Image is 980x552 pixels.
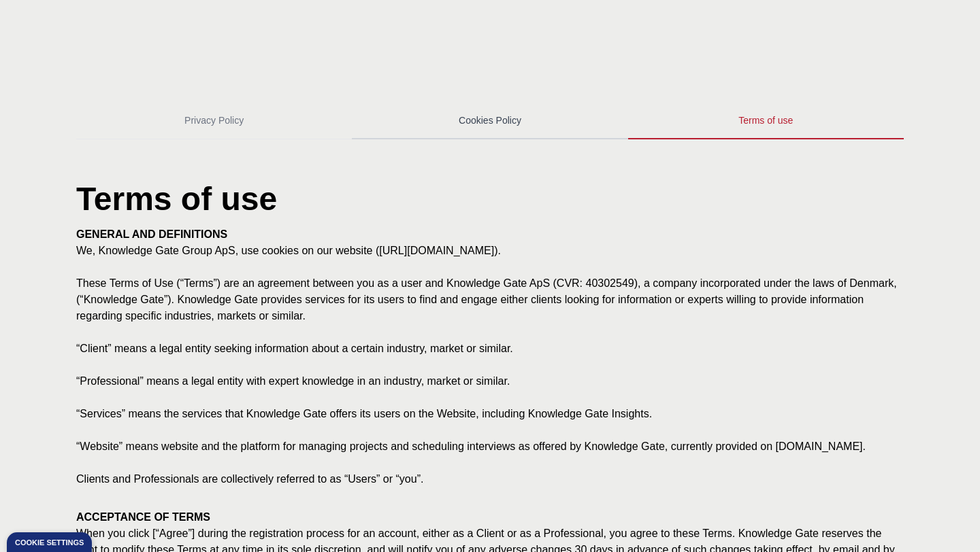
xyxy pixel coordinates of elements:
[912,487,980,552] iframe: Chat Widget
[76,406,904,422] p: “Services” means the services that Knowledge Gate offers its users on the Website, including Know...
[628,103,904,139] a: Terms of use
[76,373,904,390] p: “Professional” means a legal entity with expert knowledge in an industry, market or similar.
[76,438,904,455] p: “Website” means website and the platform for managing projects and scheduling interviews as offer...
[352,103,627,139] a: Cookies Policy
[76,226,904,243] h2: GENERAL AND DEFINITIONS
[76,103,904,139] div: Tabs
[76,103,352,139] a: Privacy Policy
[76,471,904,487] p: Clients and Professionals are collectively referred to as “Users” or “you”.
[76,509,904,525] h2: ACCEPTANCE OF TERMS
[76,341,904,357] p: “Client” means a legal entity seeking information about a certain industry, market or similar.
[76,183,904,226] h1: Terms of use
[76,275,904,324] p: These Terms of Use (“Terms”) are an agreement between you as a user and Knowledge Gate ApS (CVR: ...
[76,243,904,259] p: We, Knowledge Gate Group ApS, use cookies on our website ([URL][DOMAIN_NAME]).
[15,539,84,547] div: Cookie settings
